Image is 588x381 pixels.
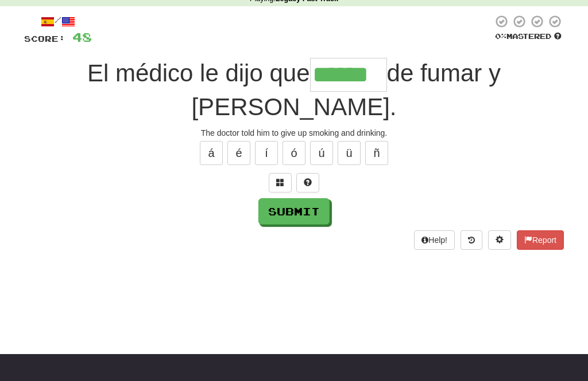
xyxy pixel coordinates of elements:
[461,230,482,250] button: Round history (alt+y)
[517,230,564,250] button: Report
[24,127,564,139] div: The doctor told him to give up smoking and drinking.
[414,230,455,250] button: Help!
[227,141,250,165] button: é
[24,34,65,44] span: Score:
[258,198,330,225] button: Submit
[365,141,388,165] button: ñ
[338,141,361,165] button: ü
[283,141,305,165] button: ó
[269,173,292,193] button: Switch sentence to multiple choice alt+p
[72,30,92,44] span: 48
[87,60,310,87] span: El médico le dijo que
[24,14,92,29] div: /
[493,32,564,42] div: Mastered
[296,173,319,193] button: Single letter hint - you only get 1 per sentence and score half the points! alt+h
[255,141,278,165] button: í
[200,141,223,165] button: á
[191,60,501,120] span: de fumar y [PERSON_NAME].
[310,141,333,165] button: ú
[495,32,506,41] span: 0 %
